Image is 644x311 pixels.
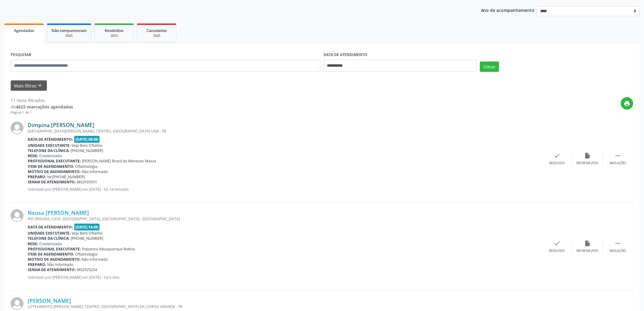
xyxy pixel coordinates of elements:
[51,34,87,38] div: 2025
[11,97,73,104] div: 11 itens filtrados
[28,262,46,267] b: Preparo:
[77,267,97,272] span: M02925254
[72,231,103,236] span: Veja Bem Oftalmo
[82,158,156,164] span: [PERSON_NAME] Brasil de Menezes Massa
[37,82,44,89] i: keyboard_arrow_down
[105,28,124,33] span: Resolvidos
[40,153,62,158] span: Credenciada
[28,236,70,241] b: Telefone da clínica:
[584,152,591,159] i: insert_drive_file
[47,262,74,267] span: Não informado
[28,304,542,309] div: LOTEAMENTO [PERSON_NAME], CENTRO, [GEOGRAPHIC_DATA] DA COROA GRANDE - PE
[324,50,367,60] label: DATA DE ATENDIMENTO
[14,28,34,33] span: Agendados
[28,267,76,272] b: Senha de atendimento:
[28,252,74,257] b: Item de agendamento:
[28,137,73,142] b: Data de atendimento:
[28,122,94,128] a: Dimpina [PERSON_NAME]
[11,50,31,60] label: PESQUISAR
[77,179,97,185] span: M02935991
[615,152,621,159] i: 
[47,174,85,179] span: tel:[PHONE_NUMBER]
[71,236,103,241] span: [PHONE_NUMBER]
[610,249,626,253] div: Mais ações
[40,241,62,246] span: Credenciada
[11,110,73,115] div: Página 1 de 1
[480,62,499,72] button: Filtrar
[11,297,23,310] img: img
[11,80,47,91] button: Mais filtroskeyboard_arrow_down
[28,257,81,262] b: Motivo de agendamento:
[28,143,71,148] b: Unidade executante:
[28,224,73,230] b: Data de atendimento:
[28,153,38,158] b: Rede:
[11,104,73,110] div: de
[28,231,71,236] b: Unidade executante:
[99,34,129,38] div: 2025
[82,257,108,262] span: Não informado
[72,143,103,148] span: Veja Bem Oftalmo
[481,6,535,14] p: Ano de acompanhamento
[28,179,76,185] b: Senha de atendimento:
[28,241,38,246] b: Rede:
[74,136,100,143] span: [DATE] 08:00
[28,158,81,164] b: Profissional executante:
[75,164,98,169] span: Oftalmologia
[142,34,172,38] div: 2025
[28,275,542,280] p: Solicitado por [PERSON_NAME] em [DATE] - há 6 dias
[28,174,46,179] b: Preparo:
[615,240,621,247] i: 
[28,187,542,192] p: Solicitado por [PERSON_NAME] em [DATE] - há 14 minutos
[74,224,100,231] span: [DATE] 14:00
[549,249,565,253] div: Resolvido
[16,104,73,110] strong: 4622 marcações agendadas
[577,161,599,165] div: Exportar (PDF)
[11,122,23,134] img: img
[75,252,98,257] span: Oftalmologia
[554,240,561,247] i: check
[51,28,87,33] span: Não compareceram
[624,100,631,107] i: print
[28,209,89,216] a: Neusa [PERSON_NAME]
[554,152,561,159] i: check
[621,97,633,110] button: print
[28,216,542,221] div: RIO BRIGIDA, CASA, [GEOGRAPHIC_DATA], [GEOGRAPHIC_DATA] - [GEOGRAPHIC_DATA]
[11,209,23,222] img: img
[71,148,103,153] span: [PHONE_NUMBER]
[28,297,71,304] a: [PERSON_NAME]
[28,129,542,134] div: [GEOGRAPHIC_DATA][PERSON_NAME], CENTRO, [GEOGRAPHIC_DATA] UNA - PE
[147,28,167,33] span: Cancelados
[82,169,108,174] span: Não informado
[610,161,626,165] div: Mais ações
[28,164,74,169] b: Item de agendamento:
[28,246,81,252] b: Profissional executante:
[549,161,565,165] div: Resolvido
[577,249,599,253] div: Exportar (PDF)
[584,240,591,247] i: insert_drive_file
[28,148,70,153] b: Telefone da clínica:
[28,169,81,174] b: Motivo de agendamento:
[82,246,135,252] span: Polyanna Albuquerque Retina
